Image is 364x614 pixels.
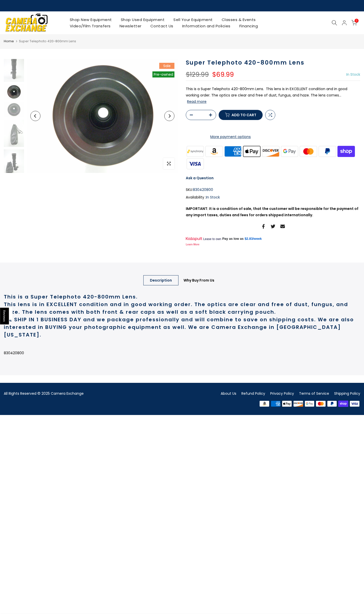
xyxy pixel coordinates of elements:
[261,223,266,229] a: Share on Facebook
[116,16,169,23] a: Shop Used Equipment
[4,39,14,44] a: Home
[4,102,24,117] img: Super Telephoto 420-800mm Lens Lenses - Small Format - T- Mount Lenses Generic 830420800
[304,400,315,407] img: google pay
[203,237,221,241] span: Lease to own
[346,72,360,77] span: In Stock
[186,243,199,246] a: Learn More
[280,223,285,229] a: Share on Email
[169,16,217,23] a: Sell Your Equipment
[245,236,262,241] a: $2.83/week
[205,145,224,157] img: amazon payments
[337,145,356,157] img: shopify pay
[280,145,299,157] img: google pay
[334,391,360,396] a: Shipping Policy
[186,134,275,140] a: More payment options
[315,400,327,407] img: master
[27,59,178,173] img: Super Telephoto 420-800mm Lens Lenses - Small Format - T- Mount Lenses Generic 830420800
[186,187,360,193] div: SKU:
[222,236,244,241] span: Pay as low as
[65,16,116,23] a: Shop New Equipment
[164,111,174,121] button: Next
[186,206,358,217] strong: IMPORTANT: It is a condition of sale, that the customer will be responsible for the payment of an...
[4,149,24,176] img: Super Telephoto 420-800mm Lens Lenses - Small Format - T- Mount Lenses Generic 830420800
[219,110,263,120] button: Add to cart
[212,71,234,78] ins: $69.99
[186,157,205,170] img: visa
[4,55,24,82] img: Super Telephoto 420-800mm Lens Lenses - Small Format - T- Mount Lenses Generic 830420800
[326,400,338,407] img: paypal
[261,145,280,157] img: discover
[4,120,24,147] img: Super Telephoto 420-800mm Lens Lenses - Small Format - T- Mount Lenses Generic 830420800
[259,400,270,407] img: amazon payments
[318,145,337,157] img: paypal
[351,20,357,26] a: 0
[146,23,178,29] a: Contact Us
[186,86,360,105] p: This is a Super Telephoto 420-800mm Lens. This lens is in EXCELLENT condition and in good working...
[186,194,360,201] div: Availability :
[270,391,294,396] a: Privacy Policy
[4,293,138,300] strong: This is a Super Telephoto 420-800mm Lens.
[217,16,260,23] a: Classes & Events
[177,275,221,285] a: Why Buy From Us
[30,111,40,121] button: Previous
[299,145,318,157] img: master
[4,84,24,100] img: Super Telephoto 420-800mm Lens Lenses - Small Format - T- Mount Lenses Generic 830420800
[4,390,178,397] div: All Rights Reserved © 2025 Camera Exchange
[4,301,348,315] strong: This lens is in EXCELLENT condition and in good working order. The optics are clear and free of d...
[65,23,115,29] a: Video/Film Transfers
[186,175,214,181] a: Ask a Question
[206,195,220,200] span: In Stock
[349,400,360,407] img: visa
[193,187,213,193] span: 830420800
[186,145,205,157] img: synchrony
[338,400,349,407] img: shopify pay
[186,70,209,79] del: $129.99
[293,400,304,407] img: discover
[241,391,265,396] a: Refund Policy
[178,23,235,29] a: Information and Policies
[4,316,354,338] strong: WE SHIP IN 1 BUSINESS DAY and we package professionally and will combine to save on shipping cost...
[186,59,360,66] h1: Super Telephoto 420-800mm Lens
[187,99,207,104] button: Read more
[355,19,358,23] span: 0
[115,23,146,29] a: Newsletter
[242,145,261,157] img: apple pay
[143,275,178,285] a: Description
[19,39,76,44] span: Super Telephoto 420-800mm Lens
[271,223,275,229] a: Share on Twitter
[270,400,281,407] img: american express
[235,23,262,29] a: Financing
[281,400,293,407] img: apple pay
[232,113,256,117] span: Add to cart
[4,350,360,356] p: 830420800
[223,145,242,157] img: american express
[221,391,236,396] a: About Us
[299,391,329,396] a: Terms of Service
